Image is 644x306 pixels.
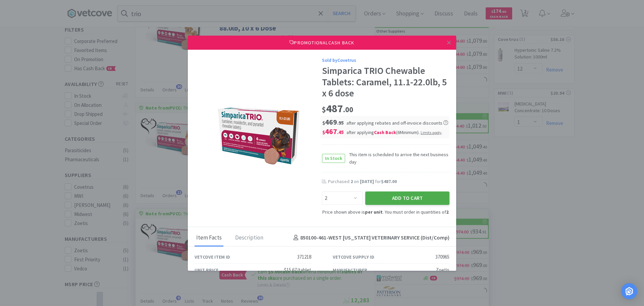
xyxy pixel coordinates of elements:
span: . 45 [337,129,344,135]
span: . 00 [343,105,353,114]
span: Limits apply [421,130,441,135]
div: Unit Price [195,266,218,274]
span: This item is scheduled to arrive the next business day [345,151,449,166]
strong: per unit [365,209,383,215]
span: In Stock [322,154,345,163]
span: $487.00 [381,178,397,184]
button: Add to Cart [365,191,449,205]
strong: 2 [446,209,448,215]
span: [DATE] [360,178,374,184]
div: . [421,129,442,135]
div: 371218 [297,253,311,261]
img: 7ef39073082745cbb7df66f1d8dc9dda_370965.png [216,105,300,167]
div: Vetcove Item ID [195,253,230,261]
div: Promotional Cash Back [188,36,456,50]
div: Purchased on for [328,178,449,185]
span: 2 [351,178,353,184]
div: 370965 [435,253,449,261]
div: Simparica TRIO Chewable Tablets: Caramel, 11.1-22.0lb, 5 x 6 dose [322,65,449,99]
span: $ [322,120,325,126]
div: Description [233,230,265,247]
div: Item Facts [195,230,223,247]
div: Sold by Covetrus [322,56,449,64]
i: Cash Back [374,129,396,135]
span: ( 6 Minimum) [396,129,419,135]
div: Manufacturer [333,266,367,274]
div: Open Intercom Messenger [621,283,637,299]
span: 467 [322,127,344,136]
span: 469 [322,117,344,127]
span: 487 [322,102,353,115]
div: Vetcove Supply ID [333,253,374,261]
div: Price shown above is . You must order in quantities of . [322,208,449,216]
span: after applying rebates and off-invoice discounts [346,120,448,126]
span: $ [322,129,325,135]
h4: 850100-461 - WEST [US_STATE] VETERINARY SERVICE (Dist/Comp) [291,233,449,242]
div: $15.67/tablet [284,266,311,274]
span: after applying . [346,129,442,135]
div: Zoetis [436,266,449,274]
span: . 95 [337,120,344,126]
span: $ [322,105,326,114]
